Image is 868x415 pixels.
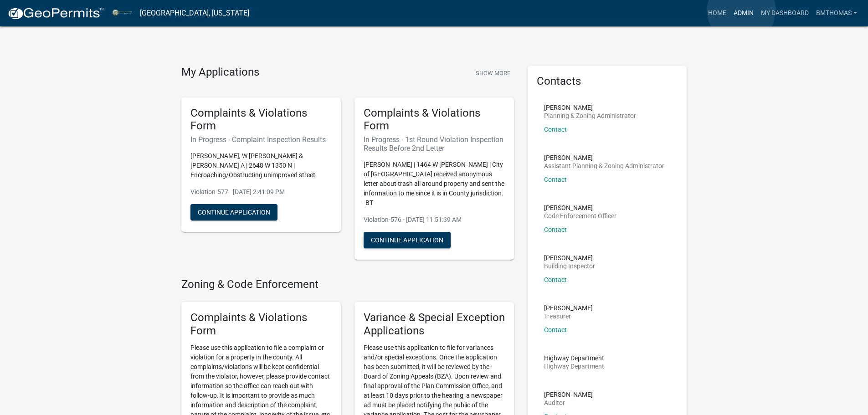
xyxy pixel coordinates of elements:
[757,5,812,22] a: My Dashboard
[537,75,678,88] h5: Contacts
[140,5,249,21] a: [GEOGRAPHIC_DATA], [US_STATE]
[812,5,861,22] a: bmthomas
[364,107,505,133] h5: Complaints & Violations Form
[544,163,664,169] p: Assistant Planning & Zoning Administrator
[704,5,730,22] a: Home
[190,151,332,180] p: [PERSON_NAME], W [PERSON_NAME] & [PERSON_NAME] A | 2648 W 1350 N | Encroaching/Obstructing unimpr...
[181,278,514,291] h4: Zoning & Code Enforcement
[544,126,567,133] a: Contact
[112,7,133,19] img: Miami County, Indiana
[544,363,604,369] p: Highway Department
[544,276,567,283] a: Contact
[544,176,567,183] a: Contact
[544,326,567,333] a: Contact
[190,187,332,197] p: Violation-577 - [DATE] 2:41:09 PM
[730,5,757,22] a: Admin
[190,135,332,144] h6: In Progress - Complaint Inspection Results
[190,311,332,338] h5: Complaints & Violations Form
[544,104,636,111] p: [PERSON_NAME]
[544,154,664,161] p: [PERSON_NAME]
[544,313,593,319] p: Treasurer
[364,160,505,208] p: [PERSON_NAME] | 1464 W [PERSON_NAME] | City of [GEOGRAPHIC_DATA] received anonymous letter about ...
[544,205,616,211] p: [PERSON_NAME]
[544,263,595,269] p: Building Inspector
[544,400,593,406] p: Auditor
[544,213,616,219] p: Code Enforcement Officer
[544,355,604,361] p: Highway Department
[364,135,505,153] h6: In Progress - 1st Round Violation Inspection Results Before 2nd Letter
[181,66,259,79] h4: My Applications
[544,305,593,311] p: [PERSON_NAME]
[544,226,567,233] a: Contact
[544,255,595,261] p: [PERSON_NAME]
[544,113,636,119] p: Planning & Zoning Administrator
[364,311,505,338] h5: Variance & Special Exception Applications
[364,232,451,248] button: Continue Application
[364,215,505,225] p: Violation-576 - [DATE] 11:51:39 AM
[190,107,332,133] h5: Complaints & Violations Form
[190,204,277,220] button: Continue Application
[544,391,593,398] p: [PERSON_NAME]
[472,66,514,81] button: Show More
